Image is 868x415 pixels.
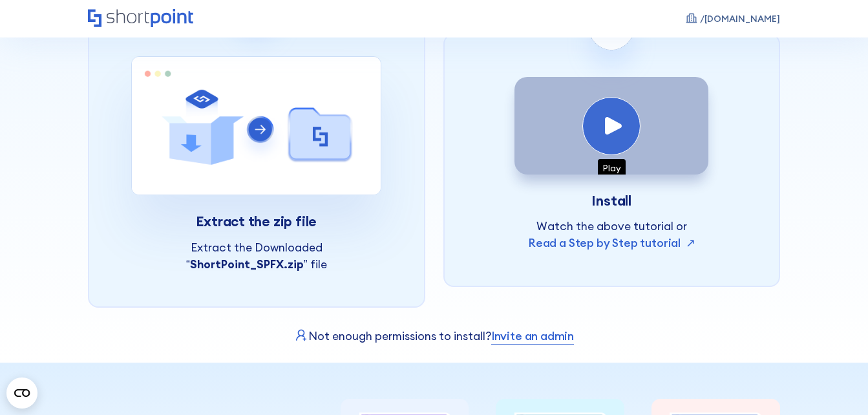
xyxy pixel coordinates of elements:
a: Invite an admin [491,328,574,345]
h3: Install [528,193,695,209]
span: [DOMAIN_NAME] [704,13,780,25]
a: Home [88,9,193,28]
button: Open CMP widget [6,378,37,409]
p: Extract the Downloaded “ ” file [131,239,381,273]
iframe: Chat Widget [803,353,868,415]
span: ShortPoint_SPFX.zip [190,257,304,271]
div: / [700,14,780,23]
a: Read a Step by Step tutorial ↗ [528,235,695,250]
p: Watch the above tutorial or [528,218,695,252]
p: Not enough permissions to install? [88,326,780,345]
h3: Extract the zip file [131,213,381,229]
